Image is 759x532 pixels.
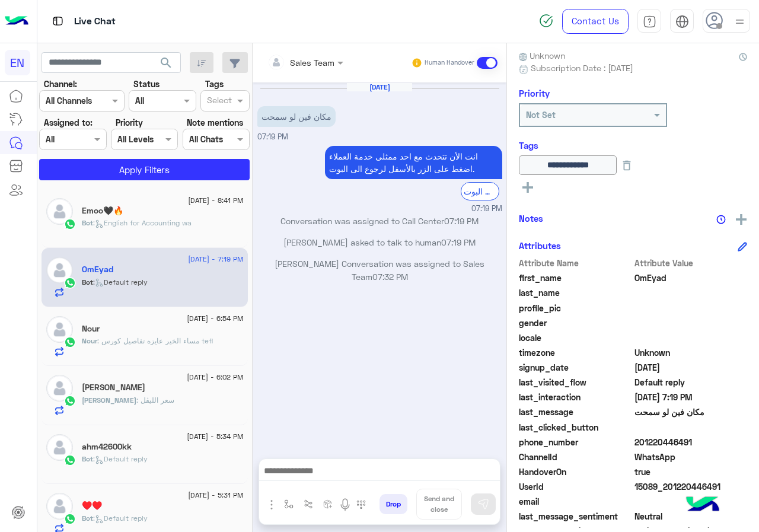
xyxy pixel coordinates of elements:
[44,78,77,90] label: Channel:
[634,451,748,463] span: 2
[82,324,100,334] h5: Nour
[257,132,288,141] span: 07:19 PM
[325,146,502,179] p: 9/9/2025, 7:19 PM
[634,376,748,388] span: Default reply
[82,501,102,511] h5: ♥️♥️
[64,395,76,407] img: WhatsApp
[299,495,318,514] button: Trigger scenario
[519,302,632,314] span: profile_pic
[338,498,352,512] img: send voice note
[634,406,748,418] span: مكان فين لو سمحت
[50,14,65,28] img: tab
[634,421,748,434] span: null
[634,361,748,374] span: 2025-09-09T16:19:18.798Z
[264,498,279,512] img: send attachment
[519,346,632,359] span: timezone
[46,493,73,520] img: defaultAdmin.png
[519,361,632,374] span: signup_date
[519,213,543,224] h6: Notes
[379,494,407,514] button: Drop
[187,313,243,324] span: [DATE] - 6:54 PM
[257,236,502,249] p: [PERSON_NAME] asked to talk to human
[519,317,632,329] span: gender
[634,391,748,403] span: 2025-09-09T16:19:18.79Z
[634,346,748,359] span: Unknown
[634,510,748,523] span: 0
[634,257,748,269] span: Attribute Value
[82,336,97,345] span: Nour
[46,257,73,283] img: defaultAdmin.png
[519,451,632,463] span: ChannelId
[64,454,76,466] img: WhatsApp
[634,332,748,344] span: null
[279,495,299,514] button: select flow
[634,480,748,493] span: 15089_201220446491
[257,106,336,127] p: 9/9/2025, 7:19 PM
[519,495,632,508] span: email
[519,391,632,403] span: last_interaction
[441,237,476,247] span: 07:19 PM
[205,78,224,90] label: Tags
[519,436,632,448] span: phone_number
[152,52,181,78] button: search
[675,15,689,28] img: tab
[136,396,174,404] span: سعر الليڤل
[323,499,333,509] img: create order
[93,454,148,463] span: : Default reply
[318,495,338,514] button: create order
[562,9,629,34] a: Contact Us
[531,62,633,74] span: Subscription Date : [DATE]
[284,499,294,509] img: select flow
[187,431,243,442] span: [DATE] - 5:34 PM
[46,316,73,343] img: defaultAdmin.png
[519,406,632,418] span: last_message
[133,78,160,90] label: Status
[643,15,656,28] img: tab
[519,421,632,434] span: last_clicked_button
[74,14,116,30] p: Live Chat
[5,9,28,34] img: Logo
[82,265,113,275] h5: OmEyad
[93,514,148,523] span: : Default reply
[736,214,747,225] img: add
[634,436,748,448] span: 201220446491
[519,510,632,523] span: last_message_sentiment
[461,182,499,200] div: الرجوع الى البوت
[519,88,550,98] h6: Priority
[64,277,76,289] img: WhatsApp
[519,49,565,62] span: Unknown
[257,257,502,283] p: [PERSON_NAME] Conversation was assigned to Sales Team
[477,498,489,510] img: send message
[304,499,313,509] img: Trigger scenario
[637,9,661,34] a: tab
[46,434,73,461] img: defaultAdmin.png
[93,278,148,286] span: : Default reply
[634,495,748,508] span: null
[732,14,747,29] img: profile
[356,500,366,509] img: make a call
[82,206,123,216] h5: Emoo🖤🔥
[416,489,462,520] button: Send and close
[5,50,30,75] div: EN
[634,317,748,329] span: null
[519,257,632,269] span: Attribute Name
[519,240,561,251] h6: Attributes
[82,218,93,227] span: Bot
[444,216,479,226] span: 07:19 PM
[44,116,93,129] label: Assigned to:
[188,195,243,206] span: [DATE] - 8:41 PM
[716,215,726,224] img: notes
[93,218,192,227] span: : English for Accounting wa
[82,442,132,452] h5: ahm42600kk
[425,58,474,68] small: Human Handover
[64,336,76,348] img: WhatsApp
[519,466,632,478] span: HandoverOn
[519,140,747,151] h6: Tags
[82,278,93,286] span: Bot
[159,56,173,70] span: search
[519,272,632,284] span: first_name
[519,286,632,299] span: last_name
[82,514,93,523] span: Bot
[64,218,76,230] img: WhatsApp
[46,198,73,225] img: defaultAdmin.png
